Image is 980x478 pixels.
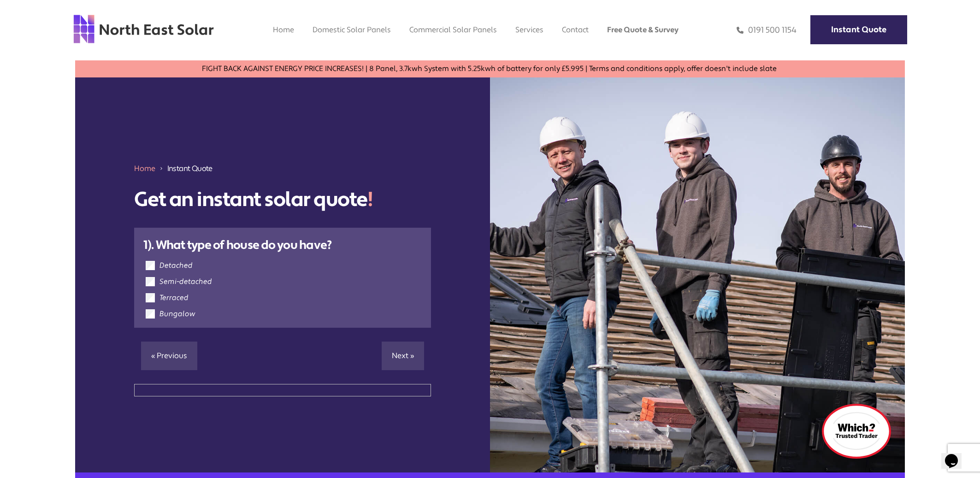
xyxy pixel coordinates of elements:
[141,342,197,370] a: « Previous
[159,309,195,319] label: Bungalow
[941,441,971,469] iframe: chat widget
[159,163,164,174] img: 211688_forward_arrow_icon.svg
[143,237,332,253] strong: 1). What type of house do you have?
[159,293,189,302] label: Terraced
[167,163,213,174] span: Instant Quote
[134,164,155,173] a: Home
[409,25,497,35] a: Commercial Solar Panels
[737,25,744,35] img: phone icon
[367,187,372,212] span: !
[737,25,797,35] a: 0191 500 1154
[562,25,589,35] a: Contact
[73,14,214,44] img: north east solar logo
[607,25,679,35] a: Free Quote & Survey
[159,261,193,270] label: Detached
[273,25,294,35] a: Home
[490,77,905,472] img: north east solar employees putting solar panels on a domestic house
[134,188,431,212] h1: Get an instant solar quote
[515,25,543,35] a: Services
[810,15,907,44] a: Instant Quote
[822,404,891,459] img: which logo
[382,342,424,370] a: Next »
[159,277,212,286] label: Semi-detached
[313,25,391,35] a: Domestic Solar Panels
